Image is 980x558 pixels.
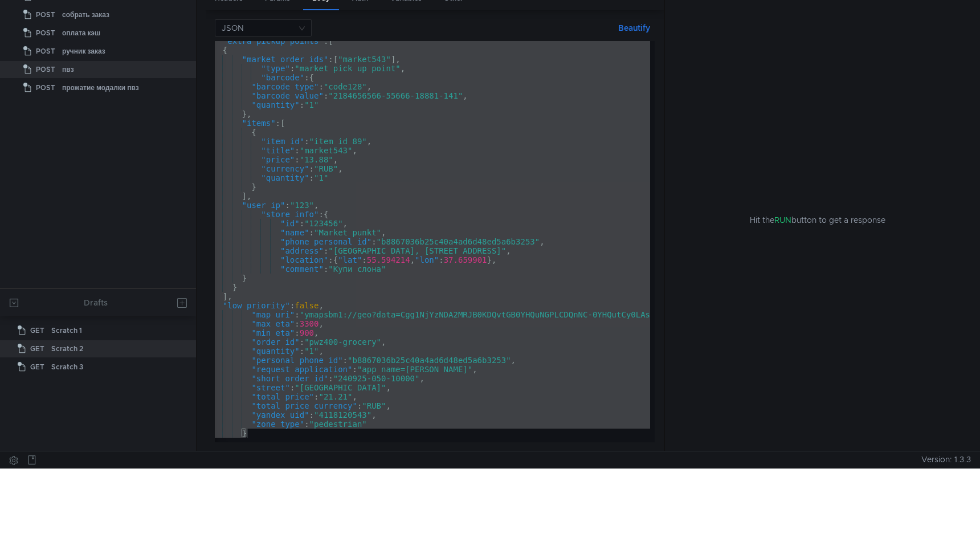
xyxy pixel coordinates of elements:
span: GET [30,340,44,357]
span: POST [36,43,55,60]
div: ручник заказ [62,43,105,60]
div: прожатие модалки пвз [62,79,139,96]
div: собрать заказ [62,6,109,23]
span: GET [30,322,44,339]
span: POST [36,61,55,78]
div: Drafts [84,296,108,309]
span: GET [30,359,44,376]
div: пвз [62,61,74,78]
span: Hit the button to get a response [750,214,885,226]
span: RUN [774,215,791,225]
div: Scratch 2 [51,340,83,357]
div: оплата кэш [62,25,100,42]
div: Scratch 1 [51,322,82,339]
button: Beautify [614,21,655,35]
span: Version: 1.3.3 [921,451,971,468]
span: POST [36,6,55,23]
div: Scratch 3 [51,359,83,376]
span: POST [36,25,55,42]
span: POST [36,79,55,96]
